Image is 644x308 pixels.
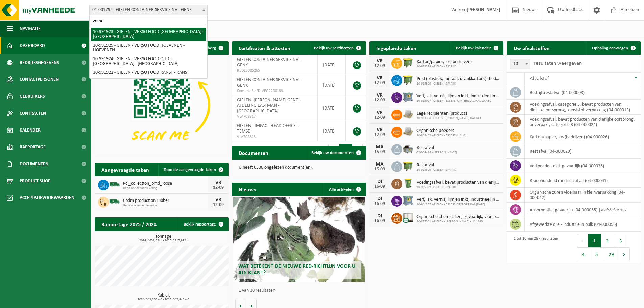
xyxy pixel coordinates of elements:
span: Restafval [416,163,456,168]
td: [DATE] [318,75,346,95]
button: 4 [577,247,590,261]
span: Consent-SelfD-VEG2200139 [237,88,312,94]
span: Epdm production rubber [123,198,208,204]
td: karton/papier, los (bedrijven) (04-000026) [525,129,641,144]
i: koolstokorrels [600,208,626,213]
div: 16-09 [373,202,386,206]
span: Geplande zelfaanlevering [123,186,208,190]
span: Organische chemicaliën, gevaarlijk, vloeibaar in ibc [416,214,500,220]
img: WB-5000-GAL-GY-01 [402,143,414,155]
span: Wat betekent de nieuwe RED-richtlijn voor u als klant? [238,264,355,276]
div: 15-09 [373,150,386,155]
div: VR [373,58,386,64]
div: 12-09 [373,64,386,68]
span: 10-877351 - GIELEN - [PERSON_NAME] - HAL 840 [416,220,500,224]
span: 10-915027 - GIELEN - ESSERS WINTERSLAG HAL 10 ABC [416,99,500,103]
span: Acceptatievoorwaarden [20,189,74,206]
div: MA [373,144,386,150]
a: Bekijk uw kalender [451,41,503,55]
span: 10-961257 - GIELEN - ESSERS DRYPORT HAL [DATE] [416,203,500,207]
div: VR [373,110,386,115]
span: Verf, lak, vernis, lijm en inkt, industrieel in kleinverpakking [416,94,500,99]
span: 10-985399 - GIELEN - SPARKX [416,82,500,86]
div: VR [373,127,386,133]
div: MA [373,162,386,167]
button: 2 [601,234,614,247]
div: 12-09 [373,133,386,137]
span: 10-985399 - GIELEN - SPARKX [416,168,456,172]
span: Kalender [20,122,41,139]
label: resultaten weergeven [534,61,582,66]
span: Dashboard [20,37,45,54]
div: DI [373,196,386,202]
div: 1 tot 10 van 287 resultaten [510,233,558,262]
a: Bekijk uw certificaten [309,41,365,55]
td: voedingsafval, bevat producten van dierlijke oorsprong, onverpakt, categorie 3 (04-000024) [525,115,641,129]
span: Documenten [20,156,48,172]
span: 02-009424 - [PERSON_NAME] [416,151,457,155]
div: 12-09 [373,81,386,86]
td: bedrijfsrestafval (04-000008) [525,85,641,100]
div: VR [373,93,386,98]
div: DI [373,213,386,219]
span: VLA702818 [237,134,312,140]
button: Next [619,247,630,261]
span: Lege recipiënten (product) [416,111,481,116]
img: WB-1100-HPE-GN-50 [402,74,414,86]
button: Previous [577,234,588,247]
img: Download de VHEPlus App [95,55,229,155]
span: 10-803432 - GIELEN - ESSERS (HAL 6) [416,134,466,138]
div: 12-09 [212,203,225,207]
button: 5 [590,247,603,261]
span: Pmd (plastiek, metaal, drankkartons) (bedrijven) [416,76,500,82]
img: BL-SO-LV [109,196,120,207]
li: 10-991924 - GIELEN - VERSO FOOD OUD-[GEOGRAPHIC_DATA] - [GEOGRAPHIC_DATA] [91,55,206,68]
td: risicohoudend medisch afval (04-000041) [525,173,641,188]
td: [DATE] [318,121,346,141]
span: Karton/papier, los (bedrijven) [416,59,472,65]
button: Verberg [196,41,228,55]
h2: Nieuws [232,183,262,196]
span: 10-985399 - GIELEN - SPARKX [416,65,472,69]
img: PB-IC-CU [402,212,414,223]
p: 1 van 10 resultaten [239,288,362,293]
span: GIELEN - IMPACT HEAD OFFICE - TEMSE [237,123,298,134]
span: 01-001792 - GIELEN CONTAINER SERVICE NV - GENK [90,5,207,15]
td: restafval (04-000029) [525,144,641,159]
span: Ophaling aanvragen [592,46,628,50]
li: 10-991923 - GIELEN - VERSO FOOD [GEOGRAPHIC_DATA] - [GEOGRAPHIC_DATA] [91,28,206,41]
span: 2024: 4651,554 t - 2025: 2717,992 t [98,239,229,242]
a: Toon de aangevraagde taken [158,163,228,176]
h2: Aangevraagde taken [95,163,156,176]
span: 01-001792 - GIELEN CONTAINER SERVICE NV - GENK [89,5,208,15]
span: VLA702817 [237,114,312,119]
span: GIELEN CONTAINER SERVICE NV - GENK [237,77,301,88]
div: 12-09 [212,185,225,190]
td: [DATE] [318,55,346,75]
div: 12-09 [373,98,386,103]
td: organische zuren vloeibaar in kleinverpakking (04-000042) [525,188,641,203]
div: VR [212,180,225,185]
img: LP-PA-00000-WDN-11 [402,126,414,137]
h3: Kubiek [98,293,229,301]
span: Contactpersonen [20,71,59,88]
td: [DATE] [318,95,346,121]
span: GIELEN CONTAINER SERVICE NV - GENK [237,57,301,68]
img: BL-SO-LV [109,179,120,190]
img: WB-0240-HPE-GN-50 [402,177,414,189]
a: Bekijk uw documenten [306,146,365,160]
span: 10 [510,59,530,69]
button: 3 [614,234,627,247]
li: 10-991922 - GIELEN - VERSO FOOD RANST - RANST [91,68,206,77]
span: Bedrijfsgegevens [20,54,59,71]
div: VR [373,75,386,81]
span: Voedingsafval, bevat producten van dierlijke oorsprong, onverpakt, categorie 3 [416,180,500,185]
strong: [PERSON_NAME] [467,7,500,13]
h3: Tonnage [98,234,229,242]
img: WB-1100-HPE-GN-50 [402,57,414,68]
a: Ophaling aanvragen [587,41,640,55]
a: Wat betekent de nieuwe RED-richtlijn voor u als klant? [233,197,364,282]
span: 10-903328 - GIELEN - [PERSON_NAME] HAL 843 [416,116,481,120]
span: Verberg [201,46,216,50]
div: 15-09 [373,167,386,172]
